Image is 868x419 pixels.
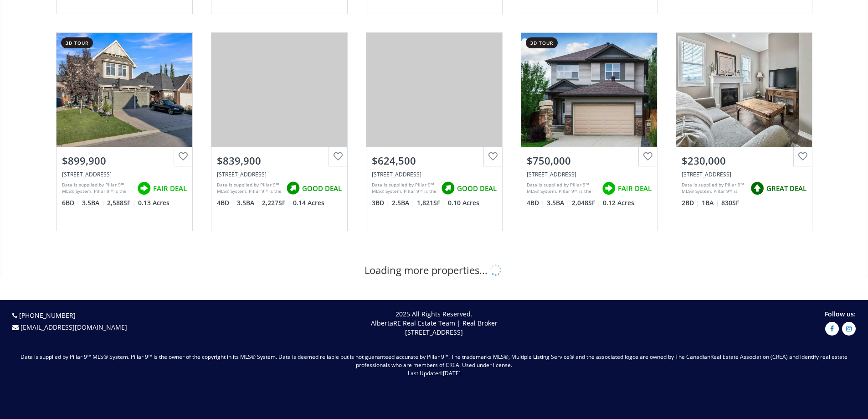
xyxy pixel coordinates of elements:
[618,184,652,193] span: FAIR DEAL
[107,198,136,207] span: 2,588 SF
[825,310,856,318] span: Follow us:
[284,179,302,197] img: rating icon
[702,198,719,207] span: 1 BA
[682,198,699,207] span: 2 BD
[62,181,133,195] div: Data is supplied by Pillar 9™ MLS® System. Pillar 9™ is the owner of the copyright in its MLS® Sy...
[457,184,497,193] span: GOOD DEAL
[237,198,260,207] span: 3.5 BA
[448,198,479,207] span: 0.10 Acres
[217,154,342,168] div: $839,900
[262,198,291,207] span: 2,227 SF
[512,23,667,240] a: 3d tour$750,000[STREET_ADDRESS]Data is supplied by Pillar 9™ MLS® System. Pillar 9™ is the owner ...
[356,353,847,369] span: Real Estate Association (CREA) and identify real estate professionals who are members of CREA. Us...
[357,23,512,240] a: $624,500[STREET_ADDRESS]Data is supplied by Pillar 9™ MLS® System. Pillar 9™ is the owner of the ...
[19,311,76,320] a: [PHONE_NUMBER]
[372,154,497,168] div: $624,500
[202,23,357,240] a: $839,900[STREET_ADDRESS]Data is supplied by Pillar 9™ MLS® System. Pillar 9™ is the owner of the ...
[217,181,282,195] div: Data is supplied by Pillar 9™ MLS® System. Pillar 9™ is the owner of the copyright in its MLS® Sy...
[682,154,806,168] div: $230,000
[443,369,461,377] span: [DATE]
[748,179,766,197] img: rating icon
[682,181,746,195] div: Data is supplied by Pillar 9™ MLS® System. Pillar 9™ is the owner of the copyright in its MLS® Sy...
[21,323,127,331] a: [EMAIL_ADDRESS][DOMAIN_NAME]
[527,181,597,195] div: Data is supplied by Pillar 9™ MLS® System. Pillar 9™ is the owner of the copyright in its MLS® Sy...
[721,198,739,207] span: 830 SF
[527,171,652,178] div: 200 Cimarron Drive, Okotoks, AB T1S 0A7
[527,154,652,168] div: $750,000
[682,171,806,178] div: 144 Crescent Road #205, Okotoks, AB T1S 1K2
[392,198,415,207] span: 2.5 BA
[82,198,105,207] span: 3.5 BA
[372,171,497,178] div: 160 Rainbow Falls Grove, Chestermere, AB T1X 0G6
[21,353,710,361] span: Data is supplied by Pillar 9™ MLS® System. Pillar 9™ is the owner of the copyright in its MLS® Sy...
[766,184,806,193] span: GREAT DEAL
[600,179,618,197] img: rating icon
[62,171,187,178] div: 233 Aspenmere Circle, Chestermere, AB T1X 0T6
[135,179,153,197] img: rating icon
[417,198,446,207] span: 1,821 SF
[62,198,80,207] span: 6 BD
[365,263,504,277] div: Loading more properties...
[138,198,169,207] span: 0.13 Acres
[667,23,822,240] a: $230,000[STREET_ADDRESS]Data is supplied by Pillar 9™ MLS® System. Pillar 9™ is the owner of the ...
[572,198,601,207] span: 2,048 SF
[302,184,342,193] span: GOOD DEAL
[405,328,463,336] span: [STREET_ADDRESS]
[217,171,342,178] div: 151 Cove Close, Chestermere, AB T1X 1V4
[603,198,634,207] span: 0.12 Acres
[47,23,202,240] a: 3d tour$899,900[STREET_ADDRESS]Data is supplied by Pillar 9™ MLS® System. Pillar 9™ is the owner ...
[9,369,859,378] p: Last Updated:
[439,179,457,197] img: rating icon
[62,154,187,168] div: $899,900
[372,181,437,195] div: Data is supplied by Pillar 9™ MLS® System. Pillar 9™ is the owner of the copyright in its MLS® Sy...
[527,198,544,207] span: 4 BD
[225,310,643,337] p: 2025 All Rights Reserved. AlbertaRE Real Estate Team | Real Broker
[547,198,570,207] span: 3.5 BA
[217,198,235,207] span: 4 BD
[293,198,324,207] span: 0.14 Acres
[153,184,187,193] span: FAIR DEAL
[372,198,390,207] span: 3 BD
